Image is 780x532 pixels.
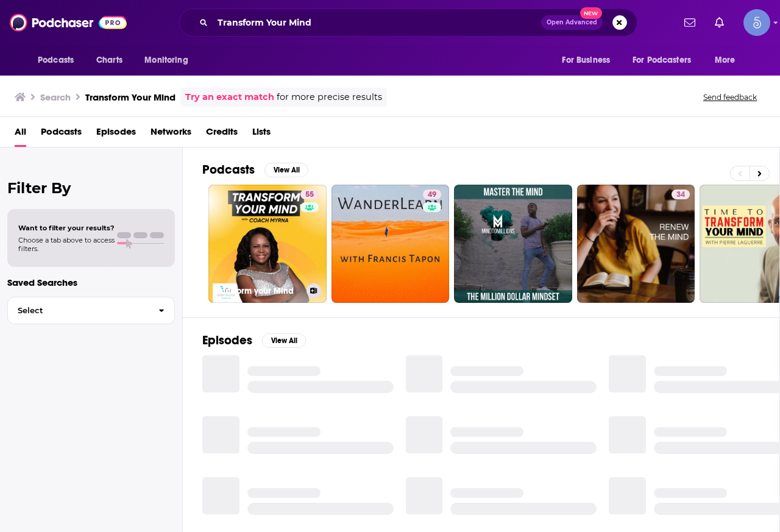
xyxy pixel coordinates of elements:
[208,185,327,303] a: 55Transform your Mind
[15,122,26,147] a: All
[715,52,736,69] span: More
[10,11,127,34] img: Podchaser - Follow, Share and Rate Podcasts
[88,49,130,72] a: Charts
[40,91,71,103] h3: Search
[85,91,175,103] h3: Transform Your Mind
[202,162,308,177] a: PodcastsView All
[700,92,760,102] button: Send feedback
[743,9,770,36] img: User Profile
[580,7,602,19] span: New
[428,189,436,201] span: 49
[625,49,709,72] button: open menu
[743,9,770,36] button: Show profile menu
[7,277,175,288] p: Saved Searches
[202,162,255,177] h2: Podcasts
[41,122,82,147] a: Podcasts
[679,12,700,33] a: Show notifications dropdown
[202,333,252,348] h2: Episodes
[7,179,175,197] h2: Filter By
[547,20,597,26] span: Open Advanced
[8,307,149,314] span: Select
[541,15,603,30] button: Open AdvancedNew
[710,12,729,33] a: Show notifications dropdown
[213,286,302,296] h3: Transform your Mind
[202,333,306,348] a: EpisodesView All
[96,122,136,147] a: Episodes
[706,49,751,72] button: open menu
[300,190,319,199] a: 55
[277,90,382,104] span: for more precise results
[633,52,691,69] span: For Podcasters
[562,52,610,69] span: For Business
[151,122,191,147] a: Networks
[743,9,770,36] span: Logged in as Spiral5-G1
[305,189,314,201] span: 55
[179,9,637,37] div: Search podcasts, credits, & more...
[553,49,625,72] button: open menu
[29,49,90,72] button: open menu
[18,236,115,253] span: Choose a tab above to access filters.
[144,52,188,69] span: Monitoring
[672,190,690,199] a: 34
[331,185,450,303] a: 49
[18,224,115,232] span: Want to filter your results?
[213,13,541,32] input: Search podcasts, credits, & more...
[262,333,306,348] button: View All
[7,297,175,324] button: Select
[252,122,271,147] a: Lists
[423,190,441,199] a: 49
[264,163,308,177] button: View All
[185,90,274,104] a: Try an exact match
[676,189,685,201] span: 34
[136,49,204,72] button: open menu
[96,52,122,69] span: Charts
[206,122,238,147] a: Credits
[38,52,74,69] span: Podcasts
[577,185,695,303] a: 34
